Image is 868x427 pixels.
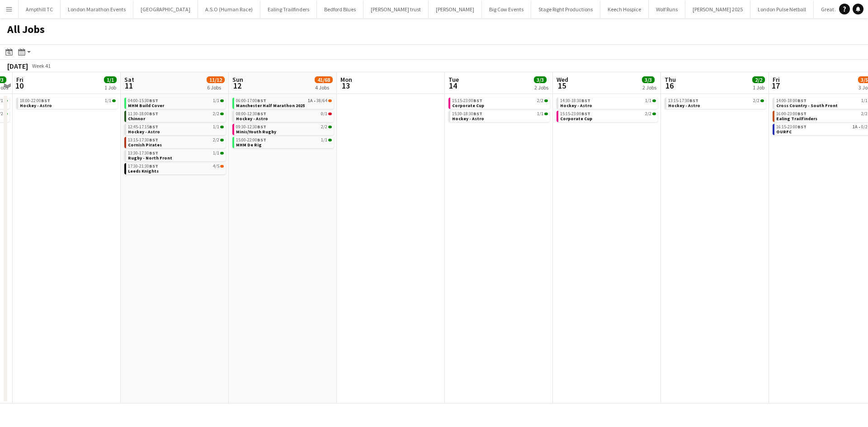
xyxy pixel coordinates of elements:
[104,84,116,91] div: 1 Job
[363,0,429,18] button: [PERSON_NAME] trust
[665,98,766,111] div: 13:15-17:30BST2/2Hockey - Astro
[198,0,260,18] button: A.S.O (Human Race)
[321,125,327,129] span: 2/2
[231,80,243,91] span: 12
[665,75,676,84] span: Thu
[124,150,226,163] div: 13:30-17:30BST1/1Rugby - North Front
[776,116,817,122] span: Ealing Trailfinders
[232,75,243,84] span: Sun
[581,98,590,103] span: BST
[30,62,52,69] span: Week 41
[473,111,482,117] span: BST
[861,112,868,116] span: 2/2
[560,116,592,122] span: Corporate Cup
[537,99,543,103] span: 2/2
[15,80,24,91] span: 10
[236,116,268,122] span: Hockey - Astro
[128,112,158,116] span: 11:30-18:00
[213,151,219,155] span: 1/1
[236,125,266,129] span: 09:30-12:30
[149,137,158,143] span: BST
[128,168,159,174] span: Leeds Knights
[560,112,590,116] span: 15:15-23:00
[124,163,226,176] div: 17:30-21:30BST4/5Leeds Knights
[213,125,219,129] span: 1/1
[128,137,224,147] a: 13:15-17:30BST2/2Cornish Pirates
[537,112,543,116] span: 1/1
[128,103,164,108] span: MHM Build Cover
[41,98,50,103] span: BST
[128,129,160,135] span: Hockey - Astro
[220,165,224,168] span: 4/5
[668,103,700,108] span: Hockey - Astro
[328,139,332,141] span: 1/1
[236,137,332,147] a: 15:00-22:00BST1/1MHM De Rig
[753,84,764,91] div: 1 Job
[124,75,134,84] span: Sat
[776,103,838,108] span: Cross Country - South Front
[544,99,548,102] span: 2/2
[316,99,327,103] span: 38/64
[128,142,162,148] span: Cornish Pirates
[315,84,332,91] div: 4 Jobs
[19,0,61,18] button: Ampthill TC
[771,80,780,91] span: 17
[257,124,266,130] span: BST
[232,124,334,137] div: 09:30-12:30BST2/2Minis/Youth Rugby
[600,0,649,18] button: Keech Hospice
[236,112,266,116] span: 08:00-12:30
[236,129,276,135] span: Minis/Youth Rugby
[123,80,134,91] span: 11
[112,99,116,102] span: 1/1
[236,103,305,108] span: Manchester Half Marathon 2025
[750,0,814,18] button: London Pulse Netball
[16,98,118,111] div: 18:00-22:00BST1/1Hockey - Astro
[220,126,224,128] span: 1/1
[236,99,266,103] span: 06:00-17:00
[760,99,764,102] span: 2/2
[236,111,332,121] a: 08:00-12:30BST0/1Hockey - Astro
[232,98,334,111] div: 06:00-17:00BST1A•38/64Manchester Half Marathon 2025
[452,103,484,108] span: Corporate Cup
[124,111,226,124] div: 11:30-18:00BST2/2Chinnor
[124,137,226,150] div: 13:15-17:30BST2/2Cornish Pirates
[452,116,484,122] span: Hockey - Astro
[685,0,750,18] button: [PERSON_NAME] 2025
[260,0,317,18] button: Ealing Trailfinders
[776,129,792,135] span: OURFC
[236,138,266,142] span: 15:00-22:00
[128,164,158,169] span: 17:30-21:30
[448,111,550,124] div: 15:30-18:30BST1/1Hockey - Astro
[128,125,158,129] span: 12:45-17:15
[128,150,224,160] a: 13:30-17:30BST1/1Rugby - North Front
[220,152,224,155] span: 1/1
[232,111,334,124] div: 08:00-12:30BST0/1Hockey - Astro
[689,98,698,103] span: BST
[560,103,592,108] span: Hockey - Astro
[207,76,225,83] span: 11/12
[652,113,656,115] span: 2/2
[213,138,219,142] span: 2/2
[149,98,158,103] span: BST
[557,98,658,111] div: 14:30-18:30BST1/1Hockey - Astro
[207,84,224,91] div: 6 Jobs
[236,99,332,103] div: •
[149,111,158,117] span: BST
[220,139,224,141] span: 2/2
[124,124,226,137] div: 12:45-17:15BST1/1Hockey - Astro
[308,99,313,103] span: 1A
[452,99,482,103] span: 15:15-23:00
[861,99,868,103] span: 1/1
[16,75,24,84] span: Fri
[20,98,116,108] a: 18:00-22:00BST1/1Hockey - Astro
[544,113,548,115] span: 1/1
[321,112,327,116] span: 0/1
[560,98,656,108] a: 14:30-18:30BST1/1Hockey - Astro
[20,103,52,108] span: Hockey - Astro
[61,0,133,18] button: London Marathon Events
[797,124,807,130] span: BST
[797,111,807,117] span: BST
[213,112,219,116] span: 2/2
[560,111,656,121] a: 15:15-23:00BST2/2Corporate Cup
[642,76,655,83] span: 3/3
